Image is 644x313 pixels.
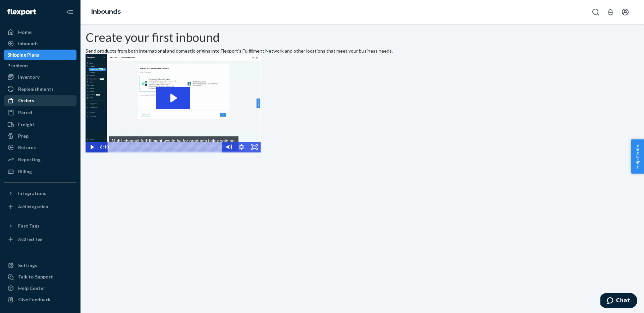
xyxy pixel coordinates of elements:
[4,188,76,199] button: Integrations
[63,5,76,19] button: Close Navigation
[18,204,48,209] div: Add Integration
[604,5,617,19] button: Open notifications
[18,86,54,92] div: Replenishments
[4,27,76,38] a: Home
[4,201,76,212] a: Add Integration
[248,142,261,152] button: Fullscreen
[4,60,76,71] a: Problems
[18,285,45,292] div: Help Center
[18,133,29,139] div: Prep
[619,5,632,19] button: Open account menu
[7,52,39,58] div: Shipping Plans
[18,40,39,47] div: Inbounds
[18,223,40,229] div: Fast Tags
[18,74,40,80] div: Inventory
[4,271,76,282] button: Talk to Support
[4,107,76,118] a: Parcel
[18,144,36,151] div: Returns
[600,293,637,310] iframe: Opens a widget where you can chat to one of our agents
[4,283,76,294] a: Help Center
[4,50,76,60] a: Shipping Plans
[18,97,34,104] div: Orders
[7,62,29,69] div: Problems
[86,2,126,22] ol: breadcrumbs
[18,236,42,242] div: Add Fast Tag
[222,142,235,152] button: Mute
[18,156,41,163] div: Reporting
[4,221,76,231] button: Fast Tags
[4,72,76,82] a: Inventory
[91,8,121,15] a: Inbounds
[18,168,32,175] div: Billing
[86,31,639,44] h1: Create your first inbound
[4,95,76,106] a: Orders
[235,142,248,152] button: Show settings menu
[18,262,37,269] div: Settings
[4,131,76,141] a: Prep
[18,109,32,116] div: Parcel
[18,296,51,303] div: Give Feedback
[589,5,602,19] button: Open Search Box
[4,142,76,153] a: Returns
[4,84,76,95] a: Replenishments
[113,142,219,152] div: Playbar
[4,260,76,271] a: Settings
[4,294,76,305] button: Give Feedback
[18,121,35,128] div: Freight
[18,273,53,280] div: Talk to Support
[4,38,76,49] a: Inbounds
[4,234,76,245] a: Add Fast Tag
[86,54,261,153] img: Video Thumbnail
[7,9,36,15] img: Flexport logo
[4,154,76,165] a: Reporting
[4,166,76,177] a: Billing
[18,190,46,197] div: Integrations
[86,142,98,152] button: Play Video
[156,87,190,109] button: Play Video: 2023-09-11_Flexport_Inbounds_HighRes
[631,139,644,174] button: Help Center
[18,29,32,36] div: Home
[4,119,76,130] a: Freight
